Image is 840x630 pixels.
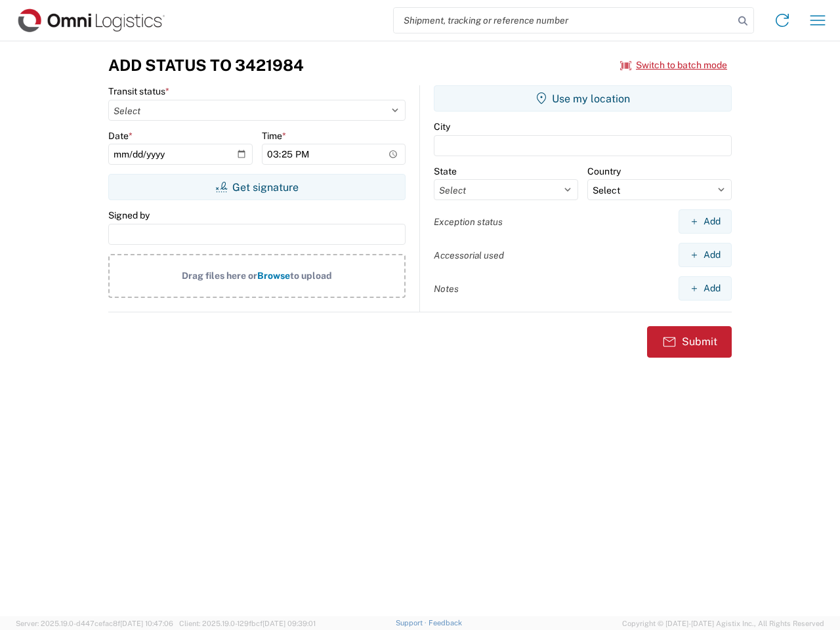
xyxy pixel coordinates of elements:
[262,619,316,627] span: [DATE] 09:39:01
[257,270,290,281] span: Browse
[622,618,824,629] span: Copyright © [DATE]-[DATE] Agistix Inc., All Rights Reserved
[434,165,457,177] label: State
[679,276,732,301] button: Add
[394,8,734,33] input: Shipment, tracking or reference number
[429,619,462,627] a: Feedback
[587,165,621,177] label: Country
[262,130,286,142] label: Time
[679,243,732,267] button: Add
[120,619,173,627] span: [DATE] 10:47:06
[108,209,150,221] label: Signed by
[434,216,503,228] label: Exception status
[182,270,257,281] span: Drag files here or
[679,209,732,234] button: Add
[108,85,169,97] label: Transit status
[108,56,304,75] h3: Add Status to 3421984
[434,283,459,295] label: Notes
[108,174,406,200] button: Get signature
[396,619,429,627] a: Support
[290,270,332,281] span: to upload
[434,85,732,112] button: Use my location
[179,619,316,627] span: Client: 2025.19.0-129fbcf
[434,121,450,133] label: City
[16,619,173,627] span: Server: 2025.19.0-d447cefac8f
[434,249,504,261] label: Accessorial used
[620,54,727,76] button: Switch to batch mode
[108,130,133,142] label: Date
[647,326,732,358] button: Submit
